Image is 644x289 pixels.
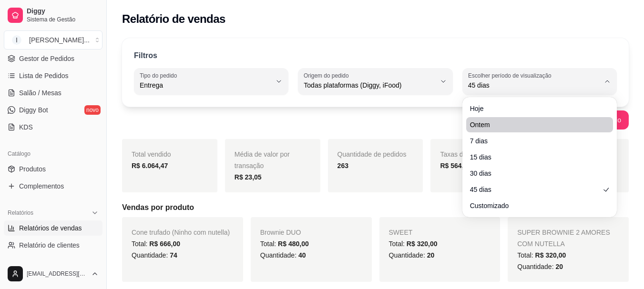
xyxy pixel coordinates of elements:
[337,162,348,169] strong: 263
[260,229,301,236] span: Brownie DUO
[470,169,600,178] span: 30 dias
[122,11,225,27] h2: Relatório de vendas
[389,229,413,236] span: SWEET
[389,240,438,248] span: Total:
[470,104,600,113] span: Hoje
[470,152,600,162] span: 15 dias
[389,251,435,259] span: Quantidade:
[140,80,271,90] span: Entrega
[4,146,102,161] div: Catálogo
[29,35,90,45] div: [PERSON_NAME] ...
[260,251,306,259] span: Quantidade:
[535,251,566,259] span: R$ 320,00
[8,209,33,217] span: Relatórios
[132,251,177,259] span: Quantidade:
[19,105,48,115] span: Diggy Bot
[140,71,180,80] label: Tipo do pedido
[468,71,554,80] label: Escolher período de visualização
[19,240,80,250] span: Relatório de clientes
[440,150,491,158] span: Taxas de entrega
[132,229,230,236] span: Cone trufado (Ninho com nutella)
[132,162,168,169] strong: R$ 6.064,47
[517,251,566,259] span: Total:
[235,173,262,181] strong: R$ 23,05
[517,263,563,270] span: Quantidade:
[27,270,87,278] span: [EMAIL_ADDRESS][DOMAIN_NAME]
[19,223,82,233] span: Relatórios de vendas
[19,88,61,98] span: Salão / Mesas
[19,181,64,191] span: Complementos
[298,251,306,259] span: 40
[134,50,157,61] p: Filtros
[19,54,74,63] span: Gestor de Pedidos
[304,71,352,80] label: Origem do pedido
[19,122,33,132] span: KDS
[19,258,77,267] span: Relatório de mesas
[260,240,309,248] span: Total:
[4,30,102,50] button: Select a team
[470,185,600,194] span: 45 dias
[27,16,99,23] span: Sistema de Gestão
[427,251,435,259] span: 20
[19,71,69,80] span: Lista de Pedidos
[132,150,171,158] span: Total vendido
[555,263,563,270] span: 20
[468,80,600,90] span: 45 dias
[470,120,600,130] span: Ontem
[470,136,600,146] span: 7 dias
[12,35,21,45] span: I
[440,162,471,169] strong: R$ 564,00
[304,80,435,90] span: Todas plataformas (Diggy, iFood)
[132,240,180,248] span: Total:
[517,229,610,248] span: SUPER BROWNIE 2 AMORES COM NUTELLA
[470,201,600,210] span: Customizado
[407,240,438,248] span: R$ 320,00
[278,240,309,248] span: R$ 480,00
[337,150,407,158] span: Quantidade de pedidos
[170,251,177,259] span: 74
[27,7,99,16] span: Diggy
[122,202,629,213] h5: Vendas por produto
[19,164,46,174] span: Produtos
[149,240,180,248] span: R$ 666,00
[235,150,290,169] span: Média de valor por transação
